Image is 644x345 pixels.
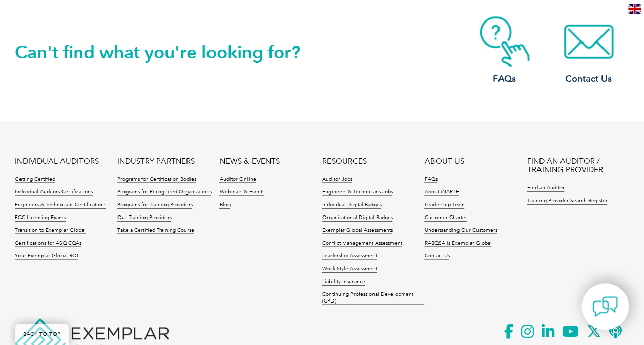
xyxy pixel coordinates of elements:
[464,16,546,67] img: contact-faq.webp
[15,188,93,196] a: Individual Auditors Certifications
[15,201,106,208] a: Engineers & Technicians Certifications
[424,240,491,247] a: RABQSA is Exemplar Global
[15,157,99,165] a: INDIVIDUAL AUDITORS
[15,252,78,260] a: Your Exemplar Global ROI
[424,157,464,165] a: ABOUT US
[548,16,630,67] img: contact-email.webp
[322,252,377,260] a: Leadership Assessment
[464,16,546,85] a: FAQs
[322,291,424,305] a: Continuing Professional Development (CPD)
[424,176,437,183] a: FAQs
[322,201,381,208] a: Individual Digital Badges
[322,278,365,285] a: Liability Insurance
[15,227,86,234] a: Transition to Exemplar Global
[527,184,564,191] a: Find an Auditor
[424,201,464,208] a: Leadership Team
[117,188,211,196] a: Programs for Recognized Organizations
[15,214,66,221] a: FCC Licensing Exams
[424,227,497,234] a: Understanding Our Customers
[592,294,618,319] img: contact-chat.png
[322,265,377,272] a: Work Style Assessment
[527,157,629,174] a: FIND AN AUDITOR / TRAINING PROVIDER
[424,214,467,221] a: Customer Charter
[322,176,352,183] a: Auditor Jobs
[219,157,279,165] a: NEWS & EVENTS
[117,157,194,165] a: INDUSTRY PARTNERS
[628,4,641,14] img: en
[322,188,392,196] a: Engineers & Technicians Jobs
[15,240,81,247] a: Certifications for ASQ CQAs
[15,44,322,60] h2: Can't find what you're looking for?
[464,72,546,85] h3: FAQs
[424,252,449,260] a: Contact Us
[322,214,392,221] a: Organizational Digital Badges
[322,157,366,165] a: RESOURCES
[117,214,171,221] a: Our Training Providers
[219,176,256,183] a: Auditor Online
[15,176,55,183] a: Getting Certified
[424,188,459,196] a: About iNARTE
[219,188,264,196] a: Webinars & Events
[548,16,630,85] a: Contact Us
[548,72,630,85] h3: Contact Us
[322,240,402,247] a: Conflict Management Assessment
[219,201,230,208] a: Blog
[117,227,194,234] a: Take a Certified Training Course
[527,197,607,204] a: Training Provider Search Register
[15,324,69,345] a: BACK TO TOP
[117,176,196,183] a: Programs for Certification Bodies
[322,227,392,234] a: Exemplar Global Assessments
[117,201,192,208] a: Programs for Training Providers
